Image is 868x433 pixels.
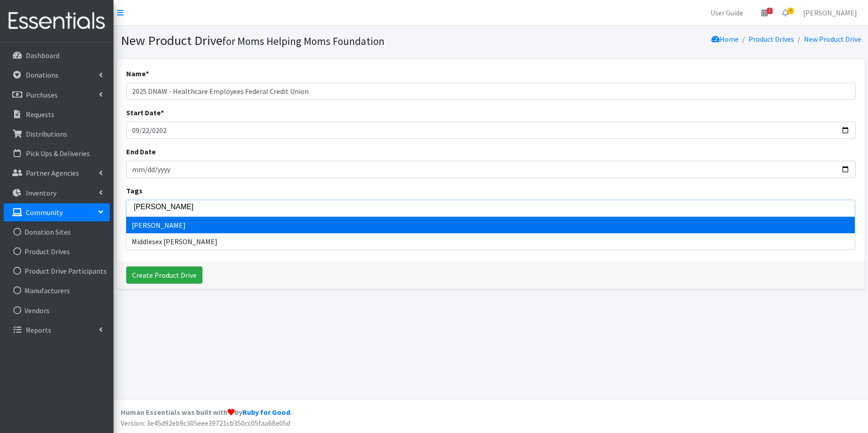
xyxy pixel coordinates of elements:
[26,188,56,197] p: Inventory
[161,108,164,117] abbr: required
[4,321,110,339] a: Reports
[26,325,51,335] p: Reports
[26,129,67,138] p: Distributions
[775,4,796,22] a: 4
[222,34,385,48] small: for Moms Helping Moms Foundation
[4,46,110,64] a: Dashboard
[126,185,143,196] label: Tags
[134,203,860,211] input: Add a tag
[4,281,110,300] a: Manufacturers
[121,418,290,428] span: Version: 3e45d92eb9c305eee39721cb350cc05faa68e05d
[804,34,861,44] a: New Product Drive
[26,70,59,79] p: Donations
[26,90,58,99] p: Purchases
[146,69,149,78] abbr: required
[4,184,110,202] a: Inventory
[4,6,110,36] img: HumanEssentials
[26,149,90,158] p: Pick Ups & Deliveries
[4,223,110,241] a: Donation Sites
[788,8,794,14] span: 4
[126,217,855,233] li: [PERSON_NAME]
[126,107,164,118] label: Start Date
[126,68,149,79] label: Name
[4,203,110,221] a: Community
[703,4,750,22] a: User Guide
[4,301,110,320] a: Vendors
[4,105,110,123] a: Requests
[126,146,156,157] label: End Date
[121,33,488,49] h1: New Product Drive
[4,125,110,143] a: Distributions
[26,110,54,119] p: Requests
[26,51,59,60] p: Dashboard
[4,242,110,261] a: Product Drives
[26,168,79,177] p: Partner Agencies
[754,4,775,22] a: 1
[711,34,739,44] a: Home
[4,144,110,162] a: Pick Ups & Deliveries
[4,66,110,84] a: Donations
[121,408,292,417] strong: Human Essentials was built with by .
[749,34,794,44] a: Product Drives
[767,8,773,14] span: 1
[4,164,110,182] a: Partner Agencies
[4,262,110,280] a: Product Drive Participants
[796,4,864,22] a: [PERSON_NAME]
[126,233,855,250] li: Middlesex [PERSON_NAME]
[126,266,202,284] input: Create Product Drive
[4,86,110,104] a: Purchases
[242,408,290,417] a: Ruby for Good
[26,208,63,217] p: Community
